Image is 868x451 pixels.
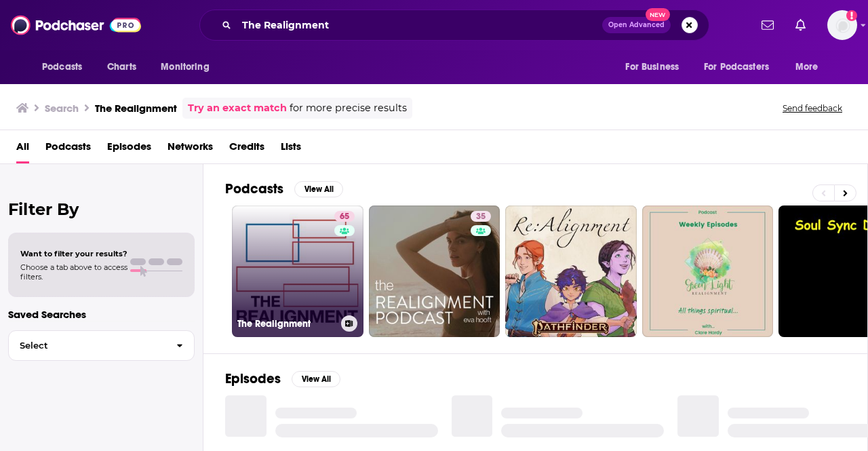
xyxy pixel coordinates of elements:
[827,10,857,40] span: Logged in as ClarissaGuerrero
[98,54,144,80] a: Charts
[232,205,363,337] a: 65The Realignment
[225,370,340,387] a: EpisodesView All
[602,17,671,33] button: Open AdvancedNew
[9,341,165,350] span: Select
[229,136,264,163] a: Credits
[281,136,301,163] a: Lists
[8,330,195,361] button: Select
[340,210,349,224] span: 65
[778,102,846,114] button: Send feedback
[292,371,340,387] button: View All
[616,54,696,80] button: open menu
[45,136,91,163] a: Podcasts
[167,136,213,163] a: Networks
[20,262,127,281] span: Choose a tab above to access filters.
[334,211,355,222] a: 65
[8,199,195,219] h2: Filter By
[704,58,769,77] span: For Podcasters
[8,308,195,321] p: Saved Searches
[107,58,136,77] span: Charts
[290,100,407,116] span: for more precise results
[161,58,209,77] span: Monitoring
[790,14,811,37] a: Show notifications dropdown
[225,180,283,197] h2: Podcasts
[95,102,177,115] h3: The Realignment
[199,9,709,41] div: Search podcasts, credits, & more...
[786,54,835,80] button: open menu
[471,211,491,222] a: 35
[225,370,281,387] h2: Episodes
[188,100,287,116] a: Try an exact match
[756,14,779,37] a: Show notifications dropdown
[33,54,100,80] button: open menu
[827,10,857,40] img: User Profile
[45,102,79,115] h3: Search
[16,136,29,163] a: All
[476,210,486,224] span: 35
[294,181,343,197] button: View All
[827,10,857,40] button: Show profile menu
[625,58,679,77] span: For Business
[107,136,151,163] a: Episodes
[369,205,500,337] a: 35
[11,12,141,38] img: Podchaser - Follow, Share and Rate Podcasts
[42,58,82,77] span: Podcasts
[608,22,665,28] span: Open Advanced
[695,54,789,80] button: open menu
[846,10,857,21] svg: Add a profile image
[795,58,818,77] span: More
[237,14,602,36] input: Search podcasts, credits, & more...
[20,249,127,258] span: Want to filter your results?
[225,180,343,197] a: PodcastsView All
[646,8,670,21] span: New
[151,54,226,80] button: open menu
[237,318,336,330] h3: The Realignment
